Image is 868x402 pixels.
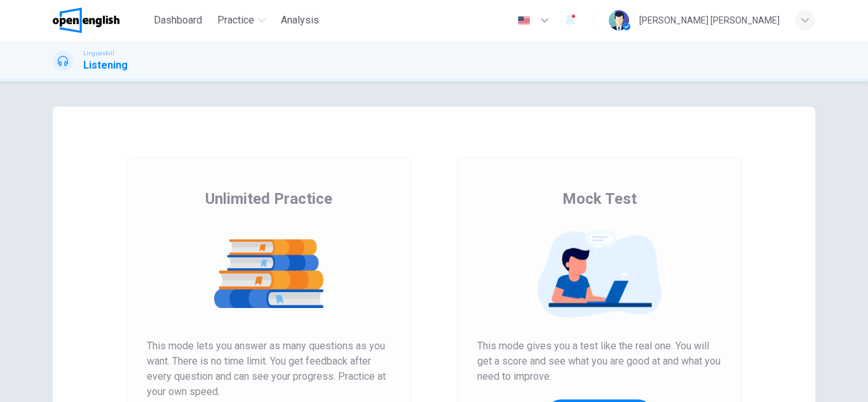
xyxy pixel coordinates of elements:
[516,16,532,25] img: en
[53,8,149,33] a: OpenEnglish logo
[276,9,324,32] button: Analysis
[154,13,202,28] span: Dashboard
[83,58,128,73] h1: Listening
[212,9,271,32] button: Practice
[83,49,114,58] span: Linguaskill
[149,9,207,32] button: Dashboard
[147,338,391,399] span: This mode lets you answer as many questions as you want. There is no time limit. You get feedback...
[562,189,637,209] span: Mock Test
[639,13,780,28] div: [PERSON_NAME] [PERSON_NAME]
[217,13,254,28] span: Practice
[609,10,629,30] img: Profile picture
[281,13,319,28] span: Analysis
[205,189,332,209] span: Unlimited Practice
[53,8,119,33] img: OpenEnglish logo
[477,338,721,384] span: This mode gives you a test like the real one. You will get a score and see what you are good at a...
